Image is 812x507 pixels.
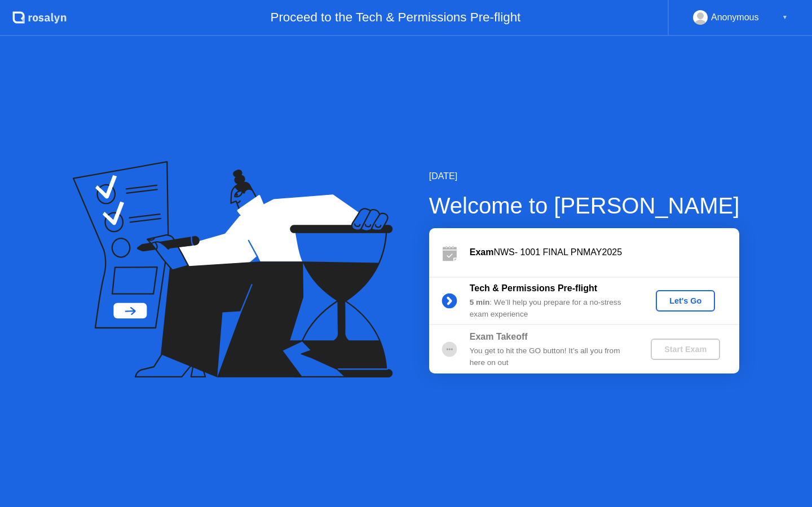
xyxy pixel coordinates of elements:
button: Let's Go [656,290,715,312]
b: 5 min [470,298,490,306]
div: Let's Go [660,296,710,305]
b: Exam Takeoff [470,332,528,341]
div: Welcome to [PERSON_NAME] [429,189,740,223]
div: Start Exam [655,345,716,354]
div: You get to hit the GO button! It’s all you from here on out [470,345,632,368]
div: : We’ll help you prepare for a no-stress exam experience [470,297,632,320]
b: Tech & Permissions Pre-flight [470,283,597,293]
div: ▼ [782,10,788,25]
b: Exam [470,247,494,257]
div: Anonymous [711,10,759,25]
div: NWS- 1001 FINAL PNMAY2025 [470,246,739,259]
div: [DATE] [429,170,740,183]
button: Start Exam [651,339,720,360]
